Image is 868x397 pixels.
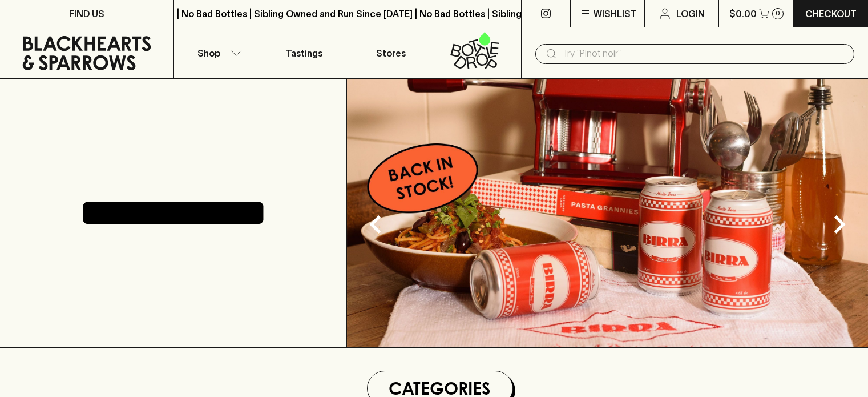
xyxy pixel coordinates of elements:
[286,46,322,60] p: Tastings
[353,202,398,247] button: Previous
[563,45,845,63] input: Try "Pinot noir"
[776,10,780,17] p: 0
[594,7,637,21] p: Wishlist
[817,202,862,247] button: Next
[197,46,220,60] p: Shop
[805,7,857,21] p: Checkout
[348,27,434,78] a: Stores
[676,7,705,21] p: Login
[69,7,104,21] p: FIND US
[729,7,757,21] p: $0.00
[261,27,348,78] a: Tastings
[174,27,261,78] button: Shop
[347,79,868,347] img: optimise
[376,46,406,60] p: Stores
